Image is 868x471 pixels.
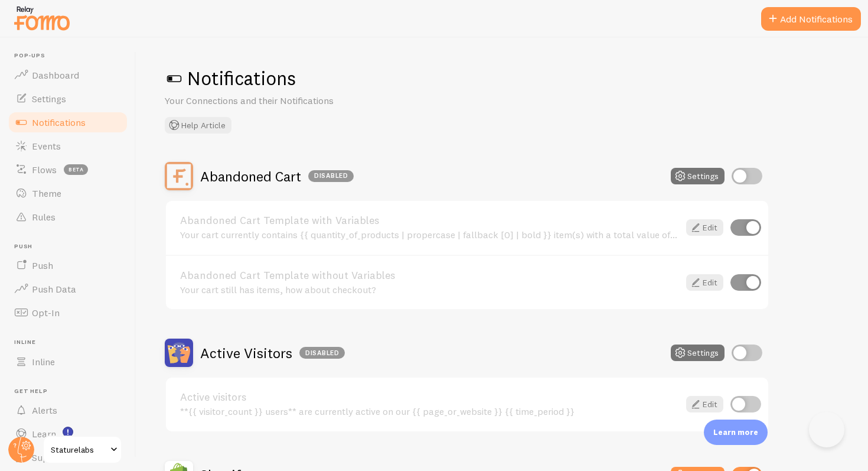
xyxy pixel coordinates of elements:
[32,140,61,152] span: Events
[686,219,723,236] a: Edit
[686,274,723,291] a: Edit
[32,404,57,416] span: Alerts
[32,211,56,223] span: Rules
[32,259,53,271] span: Push
[32,283,76,295] span: Push Data
[180,229,679,240] div: Your cart currently contains {{ quantity_of_products | propercase | fallback [0] | bold }} item(s...
[7,158,129,181] a: Flows beta
[64,164,88,175] span: beta
[7,254,129,277] a: Push
[671,168,725,184] button: Settings
[308,170,354,182] div: Disabled
[165,162,193,190] img: Abandoned Cart
[7,205,129,229] a: Rules
[32,356,55,368] span: Inline
[7,398,129,422] a: Alerts
[14,339,129,346] span: Inline
[32,93,66,105] span: Settings
[32,307,60,319] span: Opt-In
[51,443,107,457] span: Staturelabs
[7,350,129,373] a: Inline
[165,66,840,90] h1: Notifications
[809,412,844,447] iframe: Help Scout Beacon - Open
[299,347,345,359] div: Disabled
[14,243,129,251] span: Push
[165,94,448,108] p: Your Connections and their Notifications
[200,167,354,186] h2: Abandoned Cart
[180,392,679,402] a: Active visitors
[671,345,725,361] button: Settings
[14,388,129,395] span: Get Help
[63,427,73,437] svg: <p>Watch New Feature Tutorials!</p>
[7,87,129,111] a: Settings
[686,396,723,412] a: Edit
[165,117,231,134] button: Help Article
[7,134,129,158] a: Events
[165,339,193,367] img: Active Visitors
[32,116,86,128] span: Notifications
[7,111,129,134] a: Notifications
[32,69,79,81] span: Dashboard
[200,344,345,362] h2: Active Visitors
[32,164,57,176] span: Flows
[7,422,129,446] a: Learn
[704,420,768,445] div: Learn more
[7,63,129,87] a: Dashboard
[713,427,758,438] p: Learn more
[180,406,679,417] div: **{{ visitor_count }} users** are currently active on our {{ page_or_website }} {{ time_period }}
[7,181,129,205] a: Theme
[14,52,129,60] span: Pop-ups
[32,428,56,440] span: Learn
[12,3,71,33] img: fomo-relay-logo-orange.svg
[32,187,61,199] span: Theme
[7,277,129,301] a: Push Data
[180,284,679,295] div: Your cart still has items, how about checkout?
[7,301,129,324] a: Opt-In
[180,270,679,281] a: Abandoned Cart Template without Variables
[43,436,122,464] a: Staturelabs
[180,215,679,226] a: Abandoned Cart Template with Variables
